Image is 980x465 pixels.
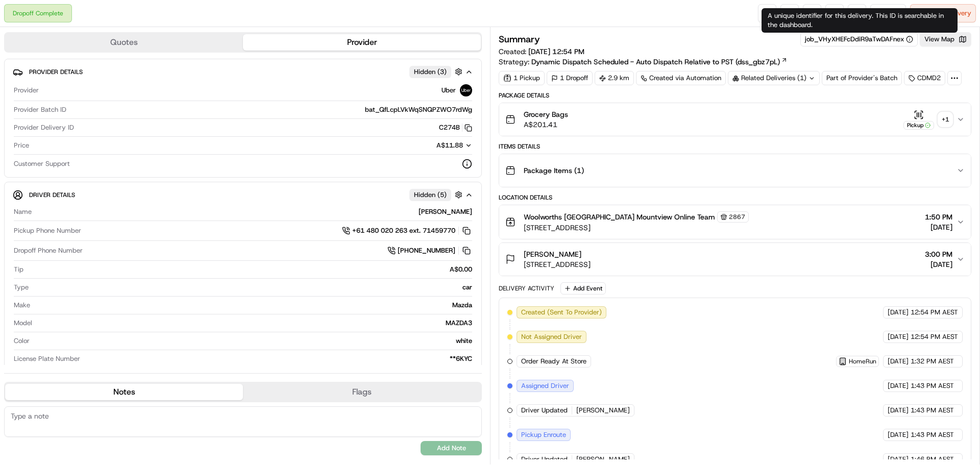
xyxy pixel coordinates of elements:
[409,188,465,201] button: Hidden (5)
[528,47,584,56] span: [DATE] 12:54 PM
[460,84,472,96] img: uber-new-logo.jpeg
[436,141,463,150] span: A$11.88
[36,319,472,328] div: MAZDA3
[531,57,780,67] span: Dynamic Dispatch Scheduled - Auto Dispatch Relative to PST (dss_gbz7pL)
[911,455,954,464] span: 1:46 PM AEST
[547,71,593,85] div: 1 Dropoff
[910,4,976,22] button: CancelDelivery
[911,308,958,317] span: 12:54 PM AEST
[524,223,749,233] span: [STREET_ADDRESS]
[888,332,909,341] span: [DATE]
[595,71,634,85] div: 2.9 km
[888,455,909,464] span: [DATE]
[531,57,788,67] a: Dynamic Dispatch Scheduled - Auto Dispatch Relative to PST (dss_gbz7pL)
[888,357,909,366] span: [DATE]
[521,406,568,415] span: Driver Updated
[888,430,909,439] span: [DATE]
[920,32,971,46] button: View Map
[524,165,584,176] span: Package Items ( 1 )
[102,36,124,43] span: Pylon
[499,46,584,57] span: Created:
[521,430,566,439] span: Pickup Enroute
[29,191,75,199] span: Driver Details
[521,381,569,390] span: Assigned Driver
[36,207,472,216] div: [PERSON_NAME]
[888,381,909,390] span: [DATE]
[14,336,30,346] span: Color
[442,86,456,95] span: Uber
[636,71,726,85] a: Created via Automation
[925,212,952,222] span: 1:50 PM
[524,259,591,270] span: [STREET_ADDRESS]
[387,245,472,256] a: [PHONE_NUMBER]
[72,35,124,43] a: Powered byPylon
[521,455,568,464] span: Driver Updated
[499,243,971,276] button: [PERSON_NAME][STREET_ADDRESS]3:00 PM[DATE]
[14,319,32,328] span: Model
[925,222,952,232] span: [DATE]
[382,141,472,150] button: A$11.88
[524,212,715,222] span: Woolworths [GEOGRAPHIC_DATA] Mountview Online Team
[14,86,39,95] span: Provider
[243,34,481,51] button: Provider
[33,283,472,292] div: car
[414,67,447,77] span: Hidden ( 3 )
[499,35,540,44] h3: Summary
[5,34,243,51] button: Quotes
[14,226,81,235] span: Pickup Phone Number
[888,406,909,415] span: [DATE]
[911,357,954,366] span: 1:32 PM AEST
[499,284,554,292] div: Delivery Activity
[925,259,952,270] span: [DATE]
[524,109,568,119] span: Grocery Bags
[911,430,954,439] span: 1:43 PM AEST
[521,357,586,366] span: Order Ready At Store
[888,308,909,317] span: [DATE]
[903,110,934,130] button: Pickup
[911,406,954,415] span: 1:43 PM AEST
[911,381,954,390] span: 1:43 PM AEST
[521,332,582,341] span: Not Assigned Driver
[243,384,481,400] button: Flags
[903,110,952,130] button: Pickup+1
[911,332,958,341] span: 12:54 PM AEST
[870,4,906,22] button: Reassign
[398,246,455,255] span: [PHONE_NUMBER]
[14,159,70,168] span: Customer Support
[728,71,820,85] div: Related Deliveries (1)
[499,154,971,187] button: Package Items (1)
[14,301,30,310] span: Make
[521,308,602,317] span: Created (Sent To Provider)
[499,103,971,136] button: Grocery BagsA$201.41Pickup+1
[762,8,958,33] div: A unique identifier for this delivery. This ID is searchable in the dashboard.
[28,265,472,274] div: A$0.00
[729,213,745,221] span: 2867
[342,225,472,236] a: +61 480 020 263 ext. 71459770
[14,246,83,255] span: Dropoff Phone Number
[14,123,74,132] span: Provider Delivery ID
[576,455,630,464] span: [PERSON_NAME]
[352,226,455,235] span: +61 480 020 263 ext. 71459770
[499,142,971,151] div: Items Details
[849,357,876,365] span: HomeRun
[5,384,243,400] button: Notes
[925,249,952,259] span: 3:00 PM
[524,119,568,130] span: A$201.41
[29,68,83,76] span: Provider Details
[14,105,66,114] span: Provider Batch ID
[34,301,472,310] div: Mazda
[903,121,934,130] div: Pickup
[13,63,473,80] button: Provider DetailsHidden (3)
[14,207,32,216] span: Name
[576,406,630,415] span: [PERSON_NAME]
[439,123,472,132] button: C274B
[34,336,472,346] div: white
[14,141,29,150] span: Price
[499,91,971,100] div: Package Details
[499,205,971,239] button: Woolworths [GEOGRAPHIC_DATA] Mountview Online Team2867[STREET_ADDRESS]1:50 PM[DATE]
[414,190,447,200] span: Hidden ( 5 )
[365,105,472,114] span: bat_QfLcpLVkWqSNQPZWO7rdWg
[560,282,606,295] button: Add Event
